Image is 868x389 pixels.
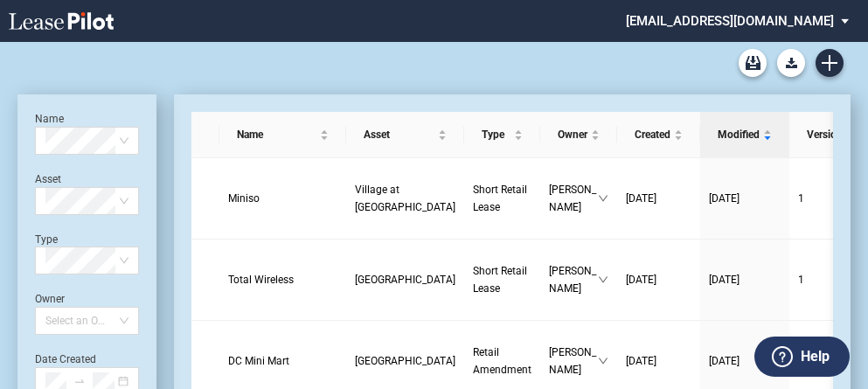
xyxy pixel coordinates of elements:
span: [DATE] [709,355,740,367]
a: Retail Amendment [473,344,531,379]
span: [DATE] [626,274,656,286]
th: Owner [540,112,617,158]
span: [DATE] [709,274,740,286]
span: swap-right [73,375,86,387]
span: Created [635,126,670,143]
a: Total Wireless [228,271,337,288]
label: Name [35,113,64,125]
th: Created [617,112,700,158]
span: down [598,274,608,285]
span: [PERSON_NAME] [549,344,598,379]
span: [PERSON_NAME] [549,181,598,216]
a: Short Retail Lease [473,262,531,297]
span: Eastover Shopping Center [355,355,455,367]
span: [DATE] [709,192,740,205]
label: Owner [35,293,65,305]
span: Name [237,126,316,143]
a: [DATE] [626,352,691,370]
span: Modified [718,126,760,143]
span: [PERSON_NAME] [549,262,598,297]
a: Create new document [816,49,844,77]
span: [DATE] [626,355,656,367]
th: Name [219,112,346,158]
span: Miniso [228,192,260,205]
span: 1 [798,274,804,286]
a: Short Retail Lease [473,181,531,216]
a: 1 [798,190,864,207]
span: Total Wireless [228,274,294,286]
label: Asset [35,173,61,185]
a: Miniso [228,190,337,207]
a: Archive [739,49,767,77]
a: [DATE] [626,271,691,288]
span: 1 [798,192,804,205]
span: [DATE] [626,192,656,205]
span: down [598,193,608,204]
button: Download Blank Form [777,49,805,77]
label: Date Created [35,353,96,365]
span: Owner [558,126,587,143]
a: Village at [GEOGRAPHIC_DATA] [355,181,455,216]
th: Type [464,112,540,158]
span: Version [807,126,843,143]
span: Short Retail Lease [473,184,527,213]
a: [DATE] [626,190,691,207]
span: Asset [364,126,434,143]
span: Eastover Shopping Center [355,274,455,286]
a: DC Mini Mart [228,352,337,370]
span: Type [482,126,510,143]
a: [GEOGRAPHIC_DATA] [355,352,455,370]
a: [DATE] [709,352,781,370]
a: [GEOGRAPHIC_DATA] [355,271,455,288]
th: Modified [700,112,789,158]
span: down [598,356,608,366]
span: Short Retail Lease [473,265,527,295]
a: [DATE] [709,190,781,207]
span: DC Mini Mart [228,355,289,367]
span: to [73,375,86,387]
a: 1 [798,271,864,288]
span: Retail Amendment [473,346,531,376]
button: Help [754,337,850,377]
span: Village at Allen [355,184,455,213]
md-menu: Download Blank Form List [772,49,810,77]
label: Help [801,345,830,368]
a: [DATE] [709,271,781,288]
th: Asset [346,112,464,158]
label: Type [35,233,58,246]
